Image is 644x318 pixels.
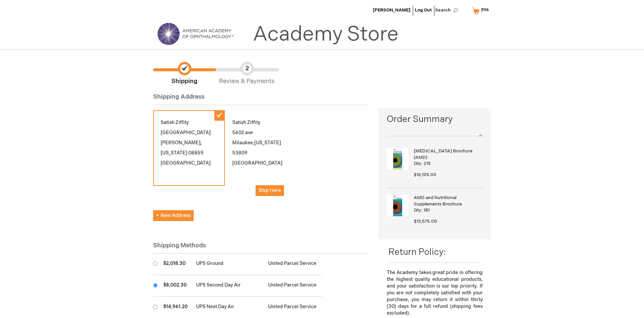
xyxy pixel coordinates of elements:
[259,188,281,193] span: Ship Here
[253,22,399,47] a: Academy Store
[200,140,202,146] span: ,
[216,62,278,86] span: Review & Payments
[481,7,489,13] span: 396
[414,172,436,177] span: $16,125.00
[265,275,322,297] td: United Parcel Service
[153,93,368,105] div: Shipping Address
[153,62,216,86] span: Shipping
[163,304,188,310] span: $14,961.20
[388,247,446,258] span: Return Policy:
[161,150,187,156] span: [US_STATE]
[225,110,296,203] div: Satish Ziffity 5602 ave Milaukee 53809 [GEOGRAPHIC_DATA]
[470,5,493,17] a: 396
[387,113,482,129] span: Order Summary
[414,148,481,161] strong: [MEDICAL_DATA] Brochure (AMD)
[254,140,281,146] span: [US_STATE]
[373,7,410,13] a: [PERSON_NAME]
[253,140,254,146] span: ,
[435,3,461,17] span: Search
[163,282,187,288] span: $8,002.30
[153,110,225,186] div: Satish Ziffity [GEOGRAPHIC_DATA] [PERSON_NAME] 08859 [GEOGRAPHIC_DATA]
[153,210,194,221] button: New Address
[414,195,481,207] strong: AMD and Nutritional Supplements Brochure
[256,185,284,196] button: Ship Here
[265,253,322,275] td: United Parcel Service
[414,207,421,213] span: Qty
[424,207,430,213] span: 181
[387,269,482,317] p: The Academy takes great pride in offering the highest quality educational products, and your sati...
[424,161,431,166] span: 215
[414,219,437,224] span: $13,575.00
[156,213,191,218] span: New Address
[163,261,186,266] span: $2,018.30
[193,275,264,297] td: UPS Second Day Air
[414,161,421,166] span: Qty
[387,148,408,170] img: Age-Related Macular Degeneration Brochure (AMD)
[387,195,408,216] img: AMD and Nutritional Supplements Brochure
[153,241,368,254] div: Shipping Methods
[193,253,264,275] td: UPS Ground
[415,7,432,13] a: Log Out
